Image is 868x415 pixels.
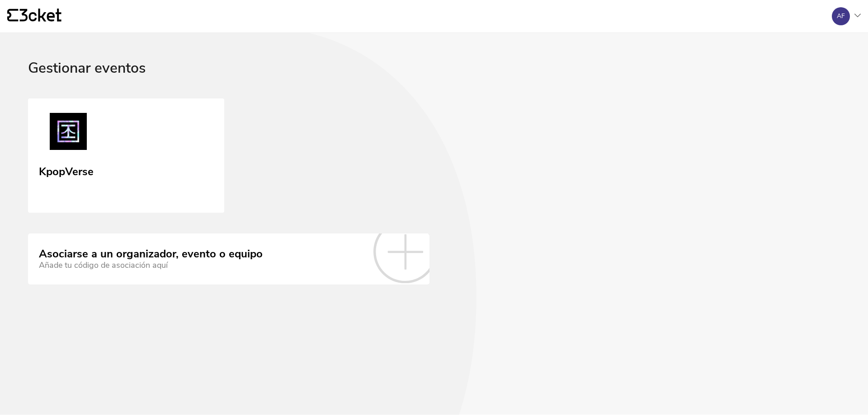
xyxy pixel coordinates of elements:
img: KpopVerse [39,113,98,154]
div: AF [837,13,845,20]
a: {' '} [7,9,61,24]
g: {' '} [7,9,18,22]
div: KpopVerse [39,162,94,178]
div: Gestionar eventos [28,60,840,98]
div: Añade tu código de asociación aquí [39,261,263,270]
a: KpopVerse KpopVerse [28,98,224,213]
a: Asociarse a un organizador, evento o equipo Añade tu código de asociación aquí [28,233,429,284]
div: Asociarse a un organizador, evento o equipo [39,248,263,261]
